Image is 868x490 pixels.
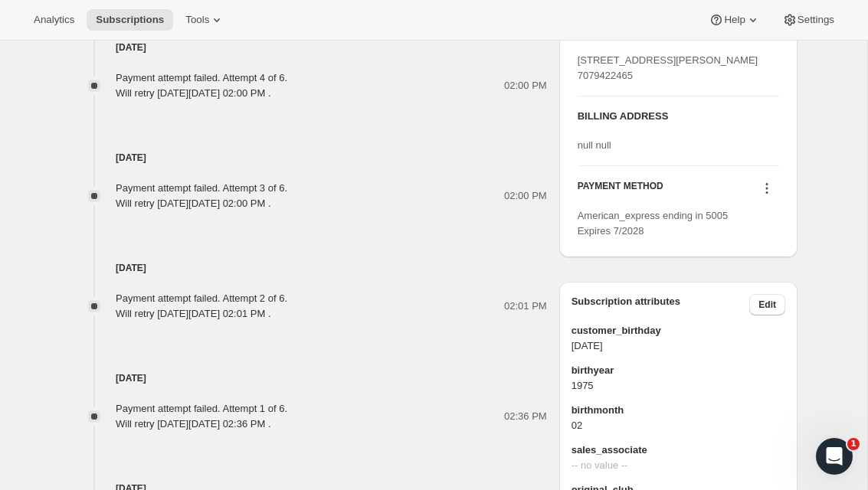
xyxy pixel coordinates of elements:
div: Payment attempt failed. Attempt 4 of 6. Will retry [DATE][DATE] 02:00 PM . [116,70,287,101]
div: Payment attempt failed. Attempt 2 of 6. Will retry [DATE][DATE] 02:01 PM . [116,291,287,322]
span: [STREET_ADDRESS][PERSON_NAME] 7079422465 [578,54,758,81]
span: sales_associate [572,443,785,458]
span: 02 [572,418,785,433]
span: Tools [185,14,209,26]
h4: [DATE] [70,40,547,55]
span: customer_birthday [572,323,785,338]
span: 02:00 PM [504,188,547,204]
button: Edit [749,294,785,315]
h4: [DATE] [70,150,547,165]
span: 1 [847,438,860,450]
h3: PAYMENT METHOD [578,180,663,201]
button: Analytics [25,9,84,31]
span: Help [724,14,745,26]
button: Tools [176,9,234,31]
span: birthmonth [572,403,785,418]
span: 02:36 PM [504,409,547,424]
button: Help [699,9,769,31]
span: Analytics [34,14,74,26]
span: birthyear [572,363,785,378]
button: Subscriptions [87,9,173,31]
div: Payment attempt failed. Attempt 1 of 6. Will retry [DATE][DATE] 02:36 PM . [116,401,287,432]
span: Subscriptions [96,14,164,26]
span: American_express ending in 5005 Expires 7/2028 [578,210,729,237]
span: Settings [798,14,834,26]
span: [DATE] [572,338,785,354]
h3: Subscription attributes [572,294,750,315]
span: -- no value -- [572,458,785,473]
h4: [DATE] [70,371,547,386]
iframe: Intercom live chat [816,438,853,475]
span: Edit [758,299,776,311]
span: null null [578,139,611,151]
span: 02:01 PM [504,299,547,314]
h4: [DATE] [70,260,547,276]
span: 02:00 PM [504,78,547,93]
div: Payment attempt failed. Attempt 3 of 6. Will retry [DATE][DATE] 02:00 PM . [116,181,287,211]
button: Settings [773,9,843,31]
span: 1975 [572,378,785,394]
h3: BILLING ADDRESS [578,109,779,124]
